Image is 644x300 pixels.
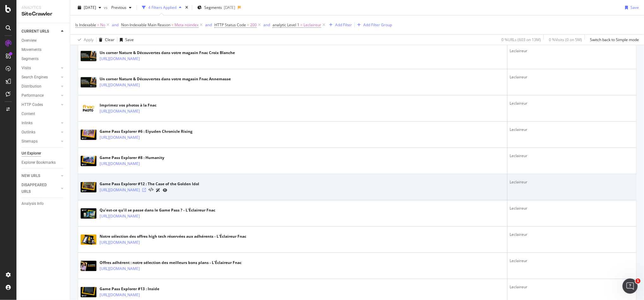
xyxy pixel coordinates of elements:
div: Leclaireur [510,205,634,211]
div: Leclaireur [510,101,634,106]
span: 1 [635,279,641,284]
div: Un corner Nature & Découvertes dans votre magasin Fnac Annemasse [100,76,231,82]
iframe: Intercom live chat [623,279,638,294]
a: [URL][DOMAIN_NAME] [100,266,140,272]
div: Offres adhérent : notre sélection des meilleurs bons plans - L'Éclaireur Fnac [100,260,242,266]
button: Apply [75,35,94,45]
div: 0 % URLs ( 603 on 13M ) [501,37,541,42]
div: Performance [21,92,44,99]
div: Movements [21,46,41,53]
span: HTTP Status Code [214,22,246,28]
div: Inlinks [21,120,33,126]
div: Leclaireur [510,48,634,54]
div: Sitemaps [21,138,38,145]
div: Switch back to Simple mode [590,37,639,42]
button: [DATE] [75,3,104,13]
span: Non-Indexable Main Reason [121,22,170,28]
button: Switch back to Simple mode [587,35,639,45]
span: = [300,22,303,28]
div: CURRENT URLS [21,28,49,35]
a: [URL][DOMAIN_NAME] [100,161,140,167]
a: Movements [21,46,65,53]
a: Overview [21,37,65,44]
span: = [171,22,174,28]
div: Search Engines [21,74,48,81]
div: and [205,22,212,28]
a: NEW URLS [21,173,59,179]
span: No [100,21,105,29]
img: main image [81,208,96,219]
div: Game Pass Explorer #12 : The Case of the Golden Idol [100,181,199,187]
div: Analysis Info [21,200,44,207]
div: Save [630,5,639,10]
a: Visit Online Page [142,188,146,192]
span: Meta noindex [175,21,199,29]
button: and [205,22,212,28]
a: AI Url Details [156,187,160,193]
div: Outlinks [21,129,35,136]
div: and [263,22,270,28]
div: Distribution [21,83,41,90]
button: Segments[DATE] [195,3,238,13]
div: Leclaireur [510,127,634,132]
div: Content [21,111,35,117]
div: DISAPPEARED URLS [21,182,53,195]
div: 4 Filters Applied [148,5,176,10]
div: Notre sélection des offres high tech réservées aux adhérents - L'Éclaireur Fnac [100,234,246,239]
img: main image [81,103,96,114]
a: [URL][DOMAIN_NAME] [100,134,140,141]
div: Add Filter Group [363,22,392,28]
button: 4 Filters Applied [139,3,184,13]
div: Save [125,37,134,42]
div: Explorer Bookmarks [21,159,56,166]
a: DISAPPEARED URLS [21,182,59,195]
span: 2025 Aug. 1st [84,5,96,10]
div: Game Pass Explorer #8 : Humanity [100,155,167,161]
button: Add Filter Group [355,21,392,29]
span: analytic Level 1 [273,22,299,28]
img: main image [81,261,96,271]
div: Leclaireur [510,284,634,290]
img: main image [81,182,96,193]
a: [URL][DOMAIN_NAME] [100,213,140,219]
img: main image [81,235,96,245]
img: main image [81,287,96,297]
a: Url Explorer [21,150,65,157]
div: Leclaireur [510,74,634,80]
button: Add Filter [327,21,352,29]
div: Visits [21,65,31,71]
a: [URL][DOMAIN_NAME] [100,108,140,114]
a: [URL][DOMAIN_NAME] [100,239,140,246]
div: Leclaireur [510,179,634,185]
img: main image [81,156,96,166]
div: Url Explorer [21,150,41,157]
a: Segments [21,56,65,62]
span: = [247,22,249,28]
div: Overview [21,37,37,44]
span: Previous [109,5,126,10]
span: Leclaireur [304,21,321,29]
a: [URL][DOMAIN_NAME] [100,82,140,88]
button: Previous [109,3,134,13]
div: Qu’est-ce qu’il se passe dans le Game Pass ? - L'Éclaireur Fnac [100,207,215,213]
a: [URL][DOMAIN_NAME] [100,187,140,193]
div: Segments [21,56,39,62]
div: [DATE] [224,5,235,10]
div: Add Filter [335,22,352,28]
a: Distribution [21,83,59,90]
img: main image [81,77,96,88]
button: Save [117,35,134,45]
a: Sitemaps [21,138,59,145]
a: Explorer Bookmarks [21,159,65,166]
a: [URL][DOMAIN_NAME] [100,292,140,298]
button: and [112,22,119,28]
span: Segments [204,5,222,10]
div: 0 % Visits ( 0 on 5M ) [549,37,582,42]
a: URL Inspection [163,187,167,193]
div: Clear [105,37,114,42]
div: Un corner Nature & Découvertes dans votre magasin Fnac Croix Blanche [100,50,235,56]
a: Outlinks [21,129,59,136]
a: Visits [21,65,59,71]
img: main image [81,51,96,61]
div: Imprimez vos photos à la Fnac [100,102,167,108]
